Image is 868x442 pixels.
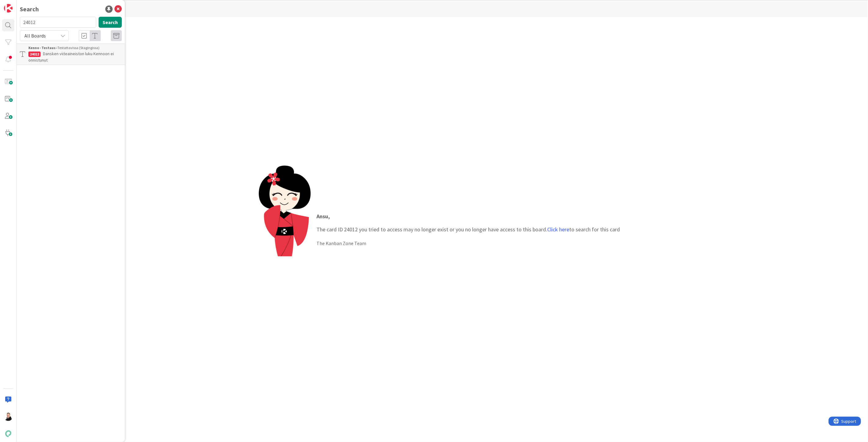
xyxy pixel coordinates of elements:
div: 24012 [28,52,41,57]
div: Search [20,5,39,14]
a: Kenno - Testaus ›Testattavissa (Stagingissa)24012Dansken viiteaineiston luku Kennoon ei onnistunut [17,44,125,65]
b: Kenno - Testaus › [28,45,57,50]
button: Search [99,17,122,28]
div: Testattavissa (Stagingissa) [28,45,122,51]
span: All Boards [24,33,46,39]
a: Click here [548,226,570,233]
img: Visit kanbanzone.com [4,4,13,12]
div: The Kanban Zone Team [317,240,620,247]
span: Support [13,1,28,8]
p: The card ID 24012 you tried to access may no longer exist or you no longer have access to this bo... [317,212,620,233]
img: AN [4,412,13,421]
img: avatar [4,430,13,438]
strong: Ansu , [317,213,330,220]
input: Search for title... [20,17,96,28]
span: Dansken viiteaineiston luku Kennoon ei onnistunut [28,51,114,63]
